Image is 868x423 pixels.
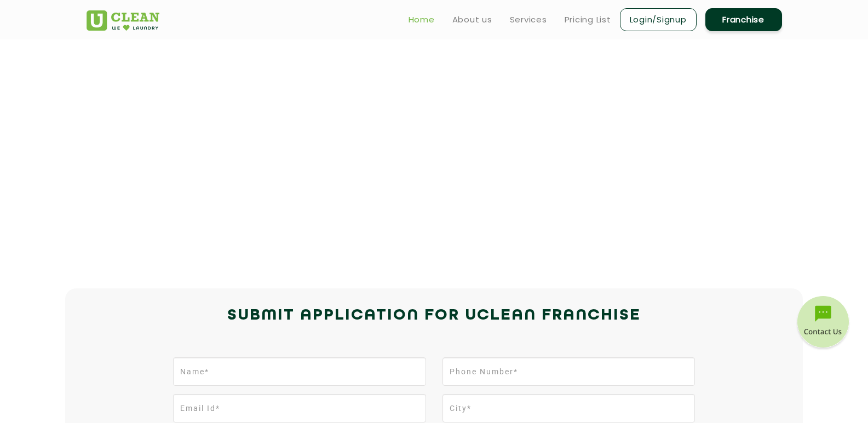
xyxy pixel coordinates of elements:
[510,13,547,26] a: Services
[173,394,426,422] input: Email Id*
[87,303,782,329] h2: Submit Application for UCLEAN FRANCHISE
[173,357,426,386] input: Name*
[452,13,492,26] a: About us
[705,8,782,31] a: Franchise
[796,296,850,351] img: contact-btn
[87,10,159,31] img: UClean Laundry and Dry Cleaning
[409,13,435,26] a: Home
[442,357,695,386] input: Phone Number*
[565,13,611,26] a: Pricing List
[442,394,695,422] input: City*
[620,8,697,31] a: Login/Signup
